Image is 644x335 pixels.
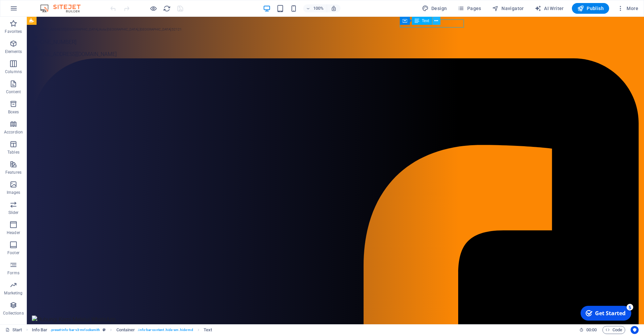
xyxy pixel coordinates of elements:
button: Publish [572,3,609,14]
h6: 100% [313,4,324,12]
nav: breadcrumb [32,326,212,334]
p: Boxes [8,109,19,115]
p: Elements [5,49,22,54]
button: 100% [303,4,327,12]
span: Click to select. Double-click to edit [32,326,48,334]
button: AI Writer [532,3,567,14]
span: AI Writer [535,5,564,12]
span: 00 00 [586,326,597,334]
span: Click to select. Double-click to edit [204,326,212,334]
span: . preset-info-bar-v3-mrlocksmith [50,326,100,334]
button: Code [602,326,625,334]
img: Editor Logo [39,4,89,12]
span: . info-bar-content .hide-sm .hide-md [138,326,193,334]
p: Content [6,89,21,95]
button: reload [163,4,171,12]
p: Features [5,170,21,175]
p: Header [7,230,20,235]
span: Navigator [492,5,524,12]
p: Marketing [4,290,22,296]
p: Images [7,190,20,195]
button: Click here to leave preview mode and continue editing [149,4,157,12]
i: This element is a customizable preset [103,328,106,332]
h6: Session time [579,326,597,334]
span: : [591,327,592,332]
div: 5 [50,1,56,7]
i: On resize automatically adjust zoom level to fit chosen device. [331,5,337,11]
p: Collections [3,311,23,316]
div: Get Started 5 items remaining, 0% complete [4,3,54,17]
p: Forms [7,270,19,276]
span: Publish [577,5,604,12]
p: Accordion [4,129,23,135]
p: Footer [7,250,19,256]
p: Favorites [5,29,22,34]
p: Slider [8,210,19,215]
span: Text [422,19,429,23]
span: More [617,5,638,12]
span: Code [605,326,622,334]
p: Tables [7,150,19,155]
button: Navigator [489,3,527,14]
button: Pages [455,3,484,14]
button: Design [419,3,450,14]
span: Design [422,5,447,12]
a: Click to cancel selection. Double-click to open Pages [5,326,22,334]
button: Usercentrics [631,326,639,334]
div: Get Started [18,6,49,14]
p: Columns [5,69,22,74]
button: More [614,3,641,14]
span: Click to select. Double-click to edit [116,326,135,334]
span: Pages [458,5,481,12]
